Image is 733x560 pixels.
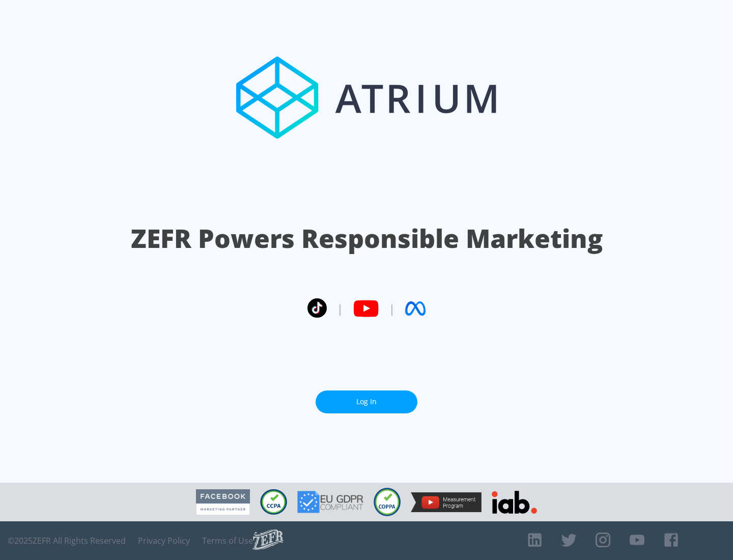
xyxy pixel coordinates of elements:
img: Facebook Marketing Partner [196,489,250,515]
img: IAB [492,491,537,514]
a: Log In [316,390,417,413]
img: GDPR Compliant [297,491,363,513]
a: Terms of Use [202,536,253,546]
span: | [337,301,343,316]
img: COPPA Compliant [374,488,401,516]
h1: ZEFR Powers Responsible Marketing [131,221,603,256]
img: YouTube Measurement Program [411,492,482,512]
span: | [389,301,395,316]
a: Privacy Policy [138,536,190,546]
span: © 2025 ZEFR All Rights Reserved [8,536,126,546]
img: CCPA Compliant [260,489,287,515]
